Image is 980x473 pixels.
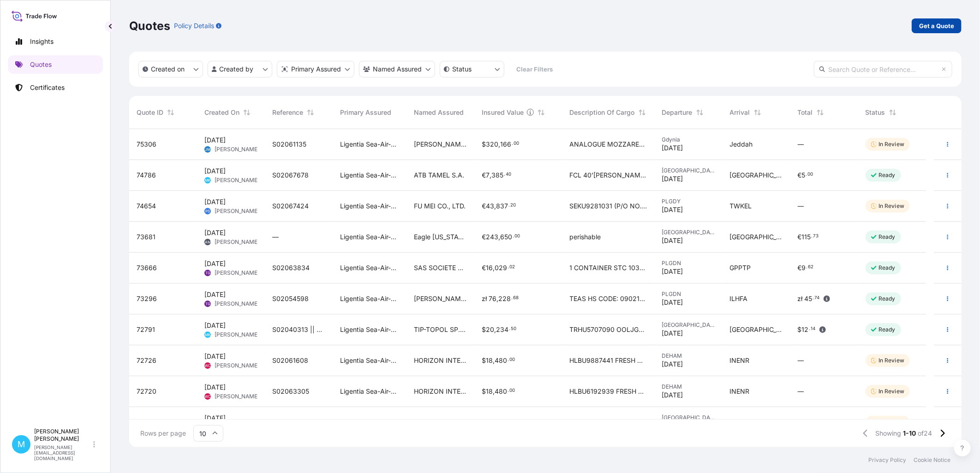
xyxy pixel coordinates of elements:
span: [DATE] [204,414,226,423]
p: Ready [878,326,896,333]
span: € [482,234,486,240]
button: Sort [637,107,648,118]
span: [GEOGRAPHIC_DATA] [662,167,715,174]
span: . [807,266,808,269]
button: Sort [815,107,826,118]
span: Gdynia [662,136,715,143]
span: [DATE] [204,321,226,330]
span: TWKEL [730,201,752,211]
span: [GEOGRAPHIC_DATA] [730,171,783,180]
span: 76 [489,296,497,302]
span: 480 [495,388,508,395]
span: 62 [808,266,814,269]
span: 73666 [137,263,157,272]
span: — [798,418,804,427]
span: , [490,172,492,178]
p: In Review [878,357,904,364]
span: 7 [486,172,490,178]
span: $ [482,141,486,148]
span: 320 [486,141,499,148]
span: , [493,388,495,395]
span: [DATE] [662,174,683,183]
span: [DATE] [204,228,226,237]
span: Quote ID [137,108,163,117]
a: Certificates [8,78,103,97]
span: [PERSON_NAME] [215,146,259,153]
span: WC [204,392,211,401]
span: [PERSON_NAME] GOODS GULF BROKERAGE SPC [GEOGRAPHIC_DATA] [414,140,467,149]
p: Primary Assured [291,65,341,74]
span: S02063305 [272,387,309,396]
span: [PERSON_NAME] [PERSON_NAME] [414,294,467,303]
p: Clear Filters [517,65,553,74]
span: [DATE] [662,236,683,245]
span: 00 [514,235,520,238]
span: [DATE] [204,136,226,145]
span: TG [205,268,210,278]
span: 43 [486,203,495,209]
p: Ready [878,264,896,272]
span: 350 [495,419,507,426]
span: 50 [511,327,516,331]
span: Insured Value [482,108,524,117]
span: [DATE] [662,360,683,369]
span: TIP-TOPOL SP. Z O.O. [414,325,467,334]
p: In Review [878,202,904,210]
a: Cookie Notice [914,456,950,464]
span: , [499,234,501,240]
span: 73 [813,235,819,238]
span: Reference [272,108,303,117]
span: of 24 [918,429,932,438]
span: € [482,203,486,209]
p: [PERSON_NAME] [PERSON_NAME] [34,428,91,443]
a: Privacy Policy [868,456,906,464]
span: [PERSON_NAME] [215,238,259,246]
span: S02040313 || LCL16540 [272,325,325,334]
span: $ [482,419,486,426]
span: . [806,173,807,176]
span: Ligentia Sea-Air-Rail Sp. z o.o. [340,387,399,396]
span: 234 [496,326,509,333]
span: 385 [492,172,504,178]
span: Rows per page [140,429,186,438]
span: 71512 [137,418,154,427]
span: € [798,265,802,271]
span: , [495,326,496,333]
p: [PERSON_NAME][EMAIL_ADDRESS][DOMAIN_NAME] [34,444,91,461]
span: [GEOGRAPHIC_DATA] [662,414,715,421]
span: . [508,266,509,269]
span: SEKU9281031 (P/O NO. BBP-2503) IQF APPLE HALVES SLICES 9MM WITH SKIN, PACKED BY 9KG CARDBOARD BOX... [570,201,647,211]
span: . [508,204,510,207]
span: 00 [509,389,515,392]
span: € [482,265,486,271]
span: 5 [802,172,806,178]
span: [DATE] [204,352,226,361]
span: — [798,140,804,149]
span: [PERSON_NAME] [215,362,259,369]
span: S02025402 [272,418,309,427]
span: [GEOGRAPHIC_DATA] [730,325,783,334]
span: 02 [509,266,515,269]
span: . [509,327,510,331]
span: , [493,357,495,364]
p: Insights [30,37,54,46]
span: ANALOGUE MOZZARELLA CHEESE MODIFIED WITH VEGETABLE OIL CAIU5568280 GROSS WEIGHT: 28340.00 KG NET ... [570,140,647,149]
span: 480 [495,357,508,364]
p: Created on [151,65,185,74]
span: . [508,389,509,392]
span: . [813,296,814,300]
span: DAJAR SPOLKA Z O. O. [414,418,467,427]
p: In Review [878,388,904,395]
span: , [499,141,501,148]
span: [GEOGRAPHIC_DATA] [730,232,783,242]
span: — [798,356,804,365]
span: Eagle [US_STATE] LLC [414,232,467,242]
p: Named Assured [373,65,422,74]
span: 650 [501,234,513,240]
span: $ [482,388,486,395]
span: 45 [805,296,813,302]
span: Ligentia Sea-Air-Rail Sp. z o.o. [340,356,399,365]
span: DEHAM [662,352,715,360]
span: 75306 [137,140,156,149]
span: [DATE] [204,166,226,176]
